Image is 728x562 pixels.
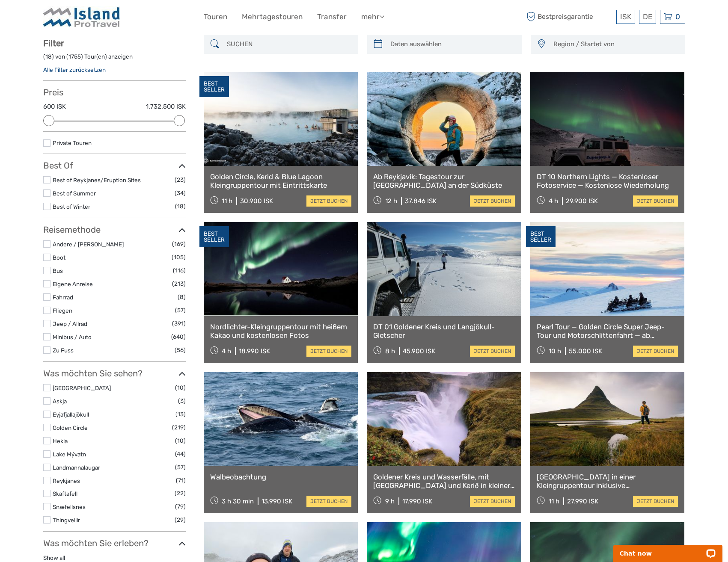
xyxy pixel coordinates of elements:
[53,190,96,197] a: Best of Summer
[223,37,354,52] input: SUCHEN
[176,476,186,485] span: (71)
[175,175,186,185] span: (23)
[175,515,186,525] span: (29)
[550,37,681,51] button: Region / Startet von
[566,197,598,205] div: 29.900 ISK
[537,473,678,490] a: [GEOGRAPHIC_DATA] in einer Kleingruppentour inklusive hausgemachtem [GEOGRAPHIC_DATA]
[175,502,186,512] span: (79)
[549,347,561,355] span: 10 h
[549,497,559,505] span: 11 h
[43,538,186,548] h3: Was möchten Sie erleben?
[53,477,80,484] a: Reykjanes
[53,411,89,418] a: Eyjafjallajökull
[172,423,186,432] span: (219)
[405,197,437,205] div: 37.846 ISK
[210,172,352,190] a: Golden Circle, Kerid & Blue Lagoon Kleingruppentour mit Eintrittskarte
[525,10,614,24] span: Bestpreisgarantie
[470,346,515,357] a: jetzt buchen
[242,11,303,23] a: Mehrtagestouren
[373,322,515,340] a: DT 01 Goldener Kreis und Langjökull-Gletscher
[45,53,52,61] label: 18
[43,368,186,379] h3: Was möchten Sie sehen?
[43,160,186,171] h3: Best Of
[175,488,186,498] span: (22)
[53,503,86,510] a: Snæfellsnes
[53,307,72,314] a: Fliegen
[43,87,186,98] h3: Preis
[470,195,515,207] a: jetzt buchen
[239,347,270,355] div: 18.990 ISK
[210,473,352,481] a: Walbeobachtung
[175,305,186,315] span: (57)
[385,497,395,505] span: 9 h
[222,497,254,505] span: 3 h 30 min
[178,292,186,302] span: (8)
[175,201,186,211] span: (18)
[53,347,74,354] a: Zu Fuss
[620,12,631,21] span: ISK
[373,172,515,190] a: Ab Reykjavik: Tagestour zur [GEOGRAPHIC_DATA] an der Südküste
[402,497,432,505] div: 17.990 ISK
[53,464,100,471] a: Landmannalaugar
[385,347,395,355] span: 8 h
[53,398,67,405] a: Askja
[53,385,111,391] a: [GEOGRAPHIC_DATA]
[53,438,68,444] a: Hekla
[385,197,397,205] span: 12 h
[53,139,92,146] a: Private Touren
[172,279,186,289] span: (213)
[43,53,186,66] div: ( ) von ( ) Tour(en) anzeigen
[53,241,124,248] a: Andere / [PERSON_NAME]
[53,203,90,210] a: Best of Winter
[43,38,64,48] strong: Filter
[53,517,80,524] a: Thingvellir
[43,6,120,27] img: Iceland ProTravel
[68,53,81,61] label: 1755
[172,319,186,328] span: (391)
[222,197,232,205] span: 11 h
[43,554,65,561] a: Show all
[53,490,77,497] a: Skaftafell
[173,266,186,275] span: (116)
[43,225,186,235] h3: Reisemethode
[361,11,384,23] a: mehr
[175,462,186,472] span: (57)
[178,396,186,406] span: (3)
[387,37,517,52] input: Daten auswählen
[53,320,87,327] a: Jeep / Allrad
[53,334,92,340] a: Minibus / Auto
[199,226,229,248] div: BEST SELLER
[204,11,227,23] a: Touren
[53,294,73,301] a: Fahrrad
[306,346,351,357] a: jetzt buchen
[306,195,351,207] a: jetzt buchen
[261,497,292,505] div: 13.990 ISK
[175,449,186,459] span: (44)
[633,496,678,507] a: jetzt buchen
[53,451,86,458] a: Lake Mývatn
[633,195,678,207] a: jetzt buchen
[175,345,186,355] span: (56)
[639,10,656,24] div: DE
[172,239,186,249] span: (169)
[199,76,229,98] div: BEST SELLER
[171,332,186,342] span: (640)
[569,347,602,355] div: 55.000 ISK
[146,102,186,111] label: 1.732.500 ISK
[306,496,351,507] a: jetzt buchen
[674,12,681,21] span: 0
[53,267,63,274] a: Bus
[240,197,273,205] div: 30.900 ISK
[43,102,66,111] label: 600 ISK
[175,436,186,446] span: (10)
[567,497,598,505] div: 27.990 ISK
[537,172,678,190] a: DT 10 Northern Lights — Kostenloser Fotoservice — Kostenlose Wiederholung
[537,322,678,340] a: Pearl Tour — Golden Circle Super Jeep-Tour und Motorschlittenfahrt — ab [GEOGRAPHIC_DATA]
[470,496,515,507] a: jetzt buchen
[53,177,141,183] a: Best of Reykjanes/Eruption Sites
[175,409,186,419] span: (13)
[53,254,65,261] a: Boot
